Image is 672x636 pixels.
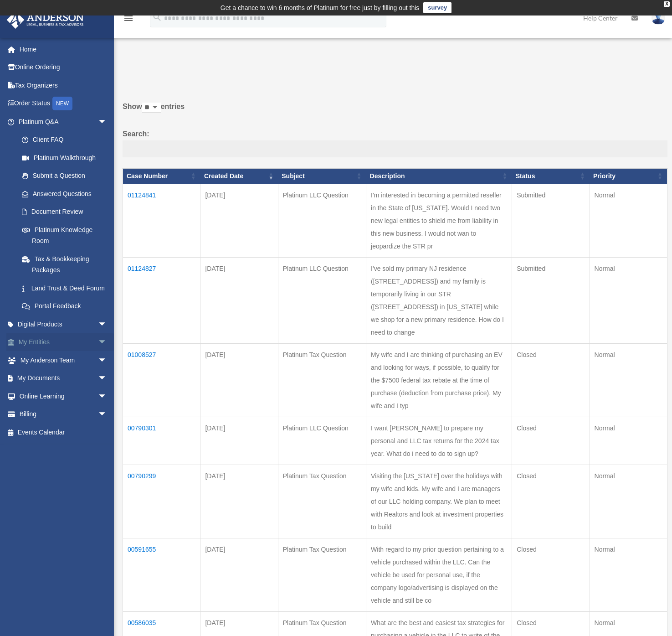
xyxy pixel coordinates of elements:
a: Platinum Q&Aarrow_drop_down [6,113,116,131]
td: Closed [512,417,590,465]
td: Closed [512,343,590,417]
th: Case Number: activate to sort column ascending [123,169,200,184]
span: arrow_drop_down [98,113,116,131]
label: Search: [123,128,667,158]
td: [DATE] [200,417,278,465]
td: Platinum LLC Question [278,257,366,343]
td: Normal [590,465,667,538]
span: arrow_drop_down [98,351,116,370]
a: survey [423,2,451,13]
th: Priority: activate to sort column ascending [590,169,667,184]
th: Description: activate to sort column ascending [366,169,512,184]
td: [DATE] [200,538,278,611]
td: Visiting the [US_STATE] over the holidays with my wife and kids. My wife and I are managers of ou... [366,465,512,538]
td: Normal [590,538,667,611]
td: Normal [590,184,667,257]
td: Normal [590,343,667,417]
td: I've sold my primary NJ residence ([STREET_ADDRESS]) and my family is temporarily living in our S... [366,257,512,343]
i: search [152,12,162,22]
a: Online Ordering [6,58,121,77]
img: Anderson Advisors Platinum Portal [4,11,87,29]
td: [DATE] [200,257,278,343]
span: arrow_drop_down [98,369,116,388]
th: Subject: activate to sort column ascending [278,169,366,184]
div: NEW [52,97,72,110]
a: Answered Questions [13,185,112,203]
th: Created Date: activate to sort column ascending [200,169,278,184]
td: 00591655 [123,538,200,611]
select: Showentries [142,103,161,113]
div: close [664,1,670,7]
td: 01124827 [123,257,200,343]
td: 01008527 [123,343,200,417]
td: Submitted [512,184,590,257]
span: arrow_drop_down [98,405,116,424]
a: menu [123,16,134,24]
a: My Anderson Teamarrow_drop_down [6,351,121,369]
a: Submit a Question [13,167,116,185]
a: Platinum Knowledge Room [13,221,116,250]
a: Tax & Bookkeeping Packages [13,250,116,279]
td: [DATE] [200,465,278,538]
td: Platinum Tax Question [278,538,366,611]
td: Normal [590,257,667,343]
td: With regard to my prior question pertaining to a vehicle purchased within the LLC. Can the vehicl... [366,538,512,611]
td: My wife and I are thinking of purchasing an EV and looking for ways, if possible, to qualify for ... [366,343,512,417]
a: Client FAQ [13,131,116,149]
td: 00790299 [123,465,200,538]
a: Document Review [13,203,116,221]
td: Platinum Tax Question [278,343,366,417]
span: arrow_drop_down [98,315,116,334]
a: My Entitiesarrow_drop_down [6,333,121,352]
a: Home [6,40,121,58]
td: Closed [512,465,590,538]
td: Platinum Tax Question [278,465,366,538]
td: 00790301 [123,417,200,465]
label: Show entries [123,100,667,122]
a: Billingarrow_drop_down [6,405,121,424]
span: arrow_drop_down [98,333,116,352]
td: Platinum LLC Question [278,417,366,465]
a: My Documentsarrow_drop_down [6,369,121,388]
a: Platinum Walkthrough [13,149,116,167]
td: Normal [590,417,667,465]
td: Platinum LLC Question [278,184,366,257]
td: 01124841 [123,184,200,257]
i: menu [123,13,134,24]
a: Land Trust & Deed Forum [13,279,116,297]
a: Online Learningarrow_drop_down [6,387,121,405]
a: Portal Feedback [13,297,116,315]
div: Get a chance to win 6 months of Platinum for free just by filling out this [221,2,420,13]
a: Order StatusNEW [6,94,121,113]
span: arrow_drop_down [98,387,116,406]
td: Submitted [512,257,590,343]
a: Events Calendar [6,423,121,441]
input: Search: [123,140,667,158]
td: [DATE] [200,343,278,417]
a: Tax Organizers [6,76,121,94]
img: User Pic [651,11,665,25]
td: I want [PERSON_NAME] to prepare my personal and LLC tax returns for the 2024 tax year. What do i ... [366,417,512,465]
td: Closed [512,538,590,611]
td: [DATE] [200,184,278,257]
a: Digital Productsarrow_drop_down [6,315,121,333]
th: Status: activate to sort column ascending [512,169,590,184]
td: I'm interested in becoming a permitted reseller in the State of [US_STATE]. Would I need two new ... [366,184,512,257]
